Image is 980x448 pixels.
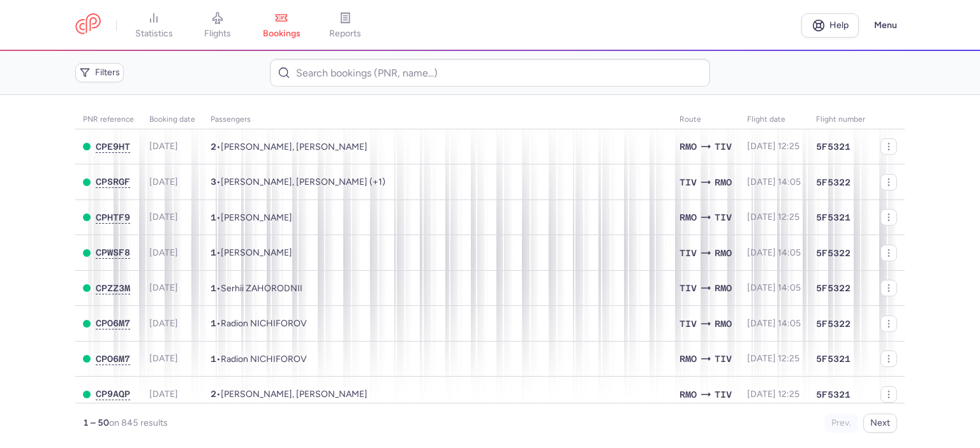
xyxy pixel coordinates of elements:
[211,247,216,257] span: 1
[816,282,850,294] span: 5F5322
[211,318,307,329] span: •
[679,387,697,401] span: RMO
[747,318,801,329] span: [DATE] 14:05
[747,282,801,293] span: [DATE] 14:05
[96,141,130,152] span: CPE9HT
[109,417,168,428] span: on 845 results
[75,63,124,82] button: Filters
[221,354,307,365] span: Radion NICHIFOROV
[211,177,385,187] span: •
[263,28,301,40] span: bookings
[83,417,109,428] strong: 1 – 50
[679,140,697,154] span: RMO
[679,281,697,295] span: TIV
[211,389,367,400] span: •
[270,59,709,87] input: Search bookings (PNR, name...)
[75,13,101,37] a: CitizenPlane red outlined logo
[211,389,216,399] span: 2
[96,318,130,329] button: CPO6M7
[149,318,178,329] span: [DATE]
[211,318,216,328] span: 1
[816,317,850,330] span: 5F5322
[96,318,130,328] span: CPO6M7
[221,389,367,400] span: Aliaksei PROTAS, Ekaterina MANAKOVA
[211,354,216,364] span: 1
[747,141,799,152] span: [DATE] 12:25
[203,110,672,129] th: Passengers
[747,353,799,364] span: [DATE] 12:25
[96,141,130,152] button: CPE9HT
[211,177,216,187] span: 3
[739,110,808,129] th: flight date
[679,246,697,260] span: TIV
[679,175,697,189] span: TIV
[679,317,697,331] span: TIV
[816,176,850,189] span: 5F5322
[816,352,850,365] span: 5F5321
[313,11,377,40] a: reports
[221,318,307,329] span: Radion NICHIFOROV
[816,247,850,259] span: 5F5322
[149,212,178,222] span: [DATE]
[149,247,178,258] span: [DATE]
[122,11,186,40] a: statistics
[747,177,801,187] span: [DATE] 14:05
[96,247,130,258] button: CPWSF8
[816,140,850,153] span: 5F5321
[829,20,849,30] span: Help
[211,354,307,365] span: •
[149,389,178,400] span: [DATE]
[211,141,367,152] span: •
[824,414,858,433] button: Prev.
[96,389,130,399] span: CP9AQP
[211,212,216,222] span: 1
[96,354,130,364] span: CPO6M7
[747,247,801,258] span: [DATE] 14:05
[211,283,216,293] span: 1
[715,352,732,366] span: TIV
[211,247,292,258] span: •
[221,141,367,152] span: Marina NEGHINA, Irina NEGHINA
[715,210,732,224] span: TIV
[186,11,249,40] a: flights
[142,110,203,129] th: Booking date
[221,212,292,223] span: Tetiana MATIIKO
[204,28,231,40] span: flights
[149,177,178,187] span: [DATE]
[715,246,732,260] span: RMO
[221,247,292,258] span: Kanan ISKANDAROV
[211,212,292,223] span: •
[249,11,313,40] a: bookings
[715,175,732,189] span: RMO
[715,281,732,295] span: RMO
[96,247,130,257] span: CPWSF8
[149,141,178,152] span: [DATE]
[816,388,850,401] span: 5F5321
[747,389,799,400] span: [DATE] 12:25
[679,352,697,366] span: RMO
[96,177,130,187] span: CPSRGF
[96,177,130,187] button: CPSRGF
[715,140,732,154] span: TIV
[221,177,385,187] span: Mariia TYMCHENKO, Viktoriia TYMCHENKO, Maryna HAMOVA
[149,353,178,364] span: [DATE]
[96,283,130,294] button: CPZZ3M
[863,414,897,433] button: Next
[808,110,873,129] th: Flight number
[96,212,130,222] span: CPHTF9
[75,110,142,129] th: PNR reference
[801,13,859,38] a: Help
[747,212,799,222] span: [DATE] 12:25
[96,283,130,293] span: CPZZ3M
[96,212,130,223] button: CPHTF9
[679,210,697,224] span: RMO
[211,283,302,294] span: •
[221,283,302,294] span: Serhii ZAHORODNII
[816,211,850,224] span: 5F5321
[95,68,120,78] span: Filters
[866,13,905,38] button: Menu
[149,282,178,293] span: [DATE]
[96,354,130,365] button: CPO6M7
[211,141,216,152] span: 2
[715,317,732,331] span: RMO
